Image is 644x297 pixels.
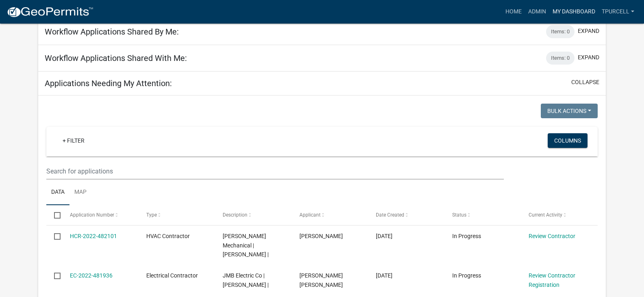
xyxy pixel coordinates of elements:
a: Review Contractor Registration [529,272,575,288]
datatable-header-cell: Current Activity [521,205,597,225]
button: expand [578,27,599,35]
datatable-header-cell: Applicant [291,205,368,225]
span: In Progress [452,233,481,239]
span: Doug Zohrlaut [299,233,343,239]
button: Columns [548,133,588,148]
a: My Dashboard [549,4,598,20]
a: Review Contractor [529,233,575,239]
datatable-header-cell: Description [215,205,291,225]
h5: Applications Needing My Attention: [45,78,172,88]
span: HVAC Contractor [146,233,190,239]
div: Items: 0 [546,52,575,65]
h5: Workflow Applications Shared With Me: [45,53,187,63]
span: Applicant [299,212,321,218]
span: Status [452,212,466,218]
a: Tpurcell [598,4,637,20]
span: Current Activity [529,212,562,218]
span: Electrical Contractor [146,272,198,279]
datatable-header-cell: Type [139,205,215,225]
span: 09/22/2025 [376,272,392,279]
h5: Workflow Applications Shared By Me: [45,27,179,37]
button: collapse [571,78,599,87]
span: JMB Electric Co | Jerry Fletcher | [223,272,269,288]
span: Jerry Scott Fletcher [299,272,343,288]
datatable-header-cell: Status [445,205,521,225]
span: Date Created [376,212,404,218]
span: Application Number [70,212,114,218]
a: + Filter [56,133,91,148]
span: In Progress [452,272,481,279]
a: Home [502,4,525,20]
div: Items: 0 [546,25,575,38]
a: Admin [525,4,549,20]
button: Bulk Actions [541,104,598,118]
span: Koch Mechanical | Doug Zohrlaut | [223,233,269,258]
a: Data [46,180,69,206]
button: expand [578,53,599,62]
span: Description [223,212,247,218]
datatable-header-cell: Select [46,205,62,225]
a: HCR-2022-482101 [70,233,117,239]
input: Search for applications [46,163,503,180]
a: Map [69,180,91,206]
a: EC-2022-481936 [70,272,113,279]
span: 09/22/2025 [376,233,392,239]
span: Type [146,212,157,218]
datatable-header-cell: Date Created [368,205,445,225]
datatable-header-cell: Application Number [62,205,139,225]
